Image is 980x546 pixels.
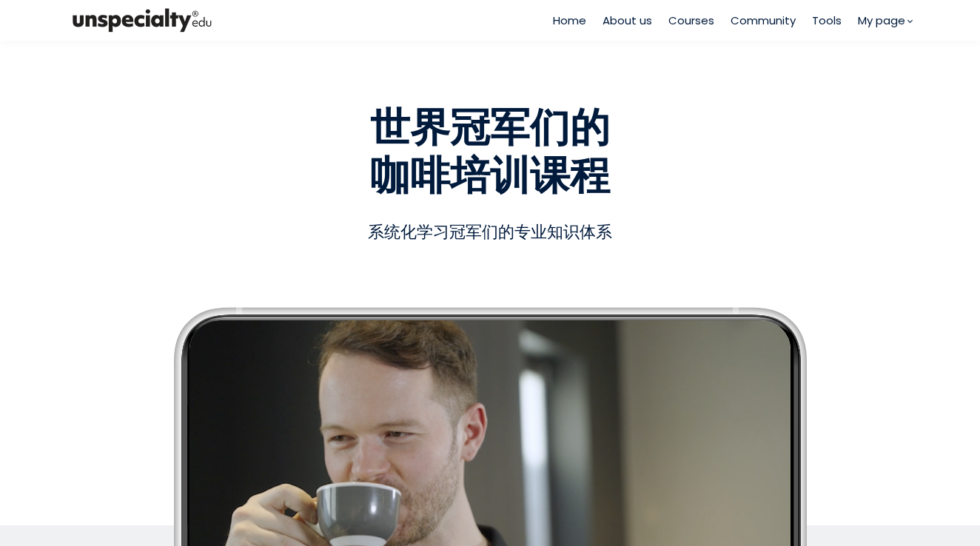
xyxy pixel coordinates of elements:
a: Home [553,12,586,29]
a: Community [731,12,796,29]
span: My page [858,12,905,29]
div: 系统化学习冠军们的专业知识体系 [68,218,912,246]
a: Courses [668,12,714,29]
img: bc390a18feecddb333977e298b3a00a1.png [68,5,216,36]
a: My page [858,12,912,29]
h1: 世界冠军们的 咖啡培训课程 [68,104,912,200]
a: About us [603,12,652,29]
a: Tools [812,12,842,29]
